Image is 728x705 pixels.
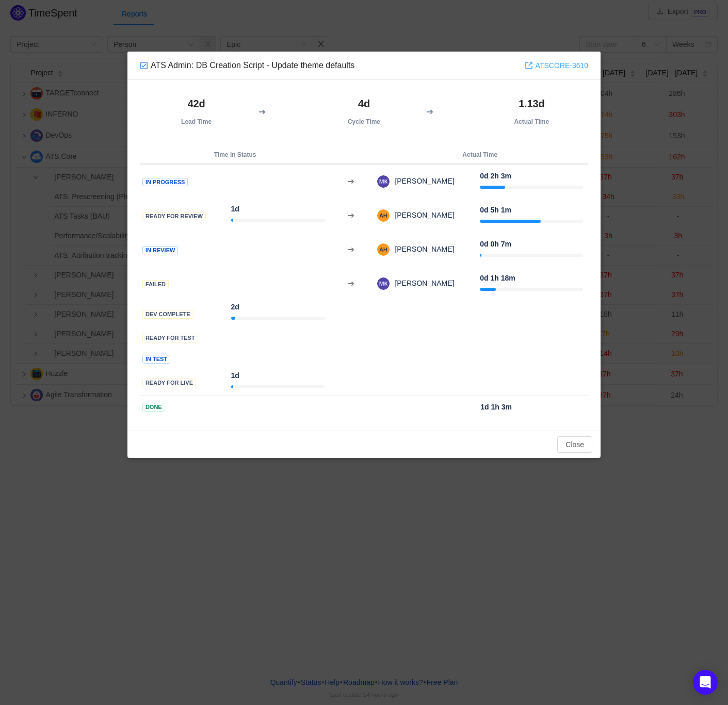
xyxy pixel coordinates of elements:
strong: 42d [188,98,205,109]
img: MK-2.png [377,277,390,290]
th: Time in Status [140,146,330,164]
img: 10318 [140,61,148,70]
strong: 4d [358,98,370,109]
div: ATS Admin: DB Creation Script - Update theme defaults [140,60,354,71]
strong: 1d [231,371,239,380]
div: Open Intercom Messenger [693,670,718,695]
strong: 1d 1h 3m [480,403,512,411]
strong: 0d 5h 1m [480,206,511,214]
strong: 0d 2h 3m [480,172,511,180]
strong: 0d 0h 7m [480,240,511,248]
span: Done [142,403,165,412]
img: MK-2.png [377,175,390,188]
span: In Progress [142,178,188,187]
span: Dev Complete [142,310,193,319]
th: Actual Time [475,92,589,130]
span: Ready for Test [142,334,198,342]
span: Failed [142,280,169,289]
span: In Review [142,246,178,255]
strong: 1d [231,205,239,213]
span: [PERSON_NAME] [390,177,454,185]
strong: 1.13d [519,98,544,109]
span: Ready for Review [142,212,206,221]
img: 7467860fc1a5f8fb405a87e6260d84ac [377,243,390,256]
span: [PERSON_NAME] [390,279,454,287]
span: [PERSON_NAME] [390,211,454,219]
span: [PERSON_NAME] [390,245,454,253]
strong: 2d [231,303,239,311]
th: Lead Time [140,92,253,130]
strong: 0d 1h 18m [480,274,515,282]
a: ATSCORE-3610 [525,60,588,71]
th: Cycle Time [308,92,420,130]
th: Actual Time [371,146,588,164]
button: Close [557,436,592,453]
img: 7467860fc1a5f8fb405a87e6260d84ac [377,209,390,222]
span: In Test [142,355,170,364]
span: Ready for Live [142,379,196,387]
